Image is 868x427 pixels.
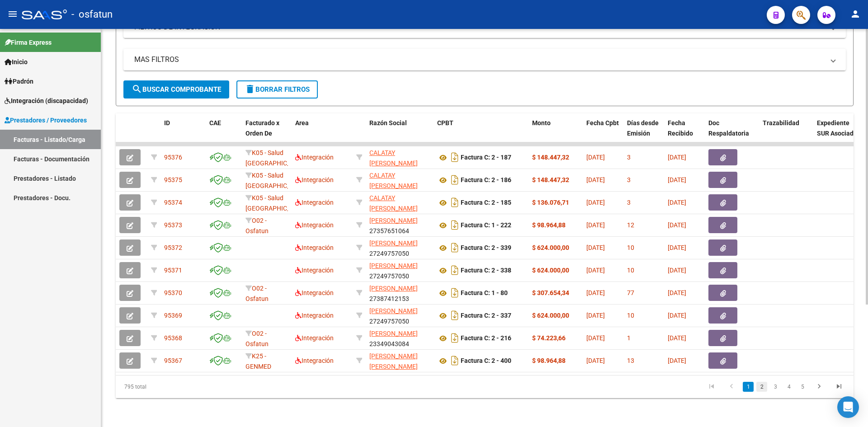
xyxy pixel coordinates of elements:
strong: Factura C: 2 - 186 [461,177,511,184]
span: [DATE] [668,221,686,229]
datatable-header-cell: Monto [528,113,583,153]
mat-panel-title: MAS FILTROS [134,55,824,65]
i: Descargar documento [449,263,461,277]
span: [DATE] [586,154,605,161]
datatable-header-cell: CAE [206,113,242,153]
span: Borrar Filtros [245,85,310,94]
span: [DATE] [668,312,686,319]
span: Padrón [5,76,33,86]
span: O02 - Osfatun Propio [245,217,269,245]
span: CALATAY [PERSON_NAME] [369,149,418,167]
datatable-header-cell: Facturado x Orden De [242,113,292,153]
datatable-header-cell: Trazabilidad [759,113,813,153]
span: [PERSON_NAME] [369,262,418,269]
mat-expansion-panel-header: MAS FILTROS [123,49,846,70]
span: 12 [627,221,634,229]
span: [DATE] [586,267,605,274]
i: Descargar documento [449,150,461,164]
li: page 2 [755,379,769,394]
a: 4 [783,382,794,392]
strong: Factura C: 2 - 337 [461,312,511,319]
span: 95368 [164,334,182,342]
span: 10 [627,312,634,319]
span: K05 - Salud [GEOGRAPHIC_DATA] [245,172,307,189]
a: go to previous page [723,382,740,392]
div: 27351753647 [369,351,430,370]
strong: $ 624.000,00 [532,244,569,251]
span: Prestadores / Proveedores [5,115,87,125]
span: Razón Social [369,119,407,127]
strong: $ 148.447,32 [532,154,569,161]
span: CPBT [437,119,453,127]
span: [DATE] [586,199,605,206]
li: page 1 [741,379,755,394]
span: ID [164,119,170,127]
strong: Factura C: 2 - 338 [461,267,511,274]
mat-icon: menu [7,9,18,19]
span: [PERSON_NAME] [369,330,418,337]
span: Integración [295,334,334,342]
span: Integración [295,312,334,319]
i: Descargar documento [449,331,461,345]
span: [PERSON_NAME] [369,307,418,314]
span: Buscar Comprobante [132,85,221,94]
i: Descargar documento [449,173,461,187]
span: [PERSON_NAME] [369,239,418,247]
span: [DATE] [586,221,605,229]
div: 23349043084 [369,328,430,347]
span: 95372 [164,244,182,251]
span: Integración [295,357,334,364]
span: Area [295,119,309,127]
span: Fecha Recibido [668,119,693,137]
datatable-header-cell: ID [160,113,206,153]
mat-icon: search [132,84,142,94]
strong: Factura C: 1 - 222 [461,222,511,229]
span: [PERSON_NAME] [PERSON_NAME] [369,352,418,370]
span: Expediente SUR Asociado [817,119,857,137]
li: page 3 [769,379,782,394]
span: Trazabilidad [763,119,799,127]
span: [DATE] [668,289,686,296]
strong: $ 624.000,00 [532,267,569,274]
datatable-header-cell: Expediente SUR Asociado [813,113,863,153]
div: 27249757050 [369,238,430,257]
span: [DATE] [668,154,686,161]
span: 13 [627,357,634,364]
span: [DATE] [586,176,605,183]
div: 27387412153 [369,283,430,302]
span: [PERSON_NAME] [369,217,418,224]
a: 5 [797,382,808,392]
span: O02 - Osfatun Propio [245,330,269,358]
span: [DATE] [668,199,686,206]
span: 95369 [164,312,182,319]
strong: Factura C: 2 - 187 [461,154,511,161]
span: [DATE] [586,357,605,364]
span: Días desde Emisión [627,119,659,137]
span: [DATE] [586,289,605,296]
span: Integración (discapacidad) [5,96,88,106]
span: Inicio [5,57,28,67]
strong: $ 307.654,34 [532,289,569,296]
a: go to next page [811,382,828,392]
span: 3 [627,154,631,161]
span: Fecha Cpbt [586,119,619,127]
div: 27249757050 [369,306,430,325]
span: Integración [295,176,334,183]
span: 95371 [164,267,182,274]
mat-icon: delete [245,84,255,94]
div: 27362266616 [369,170,430,189]
span: [DATE] [586,244,605,251]
div: Open Intercom Messenger [837,396,859,418]
a: go to last page [830,382,848,392]
div: 27357651064 [369,216,430,235]
i: Descargar documento [449,240,461,255]
li: page 4 [782,379,796,394]
i: Descargar documento [449,353,461,368]
div: 27362266616 [369,148,430,167]
datatable-header-cell: CPBT [434,113,528,153]
span: 95373 [164,221,182,229]
a: go to first page [703,382,720,392]
mat-icon: person [850,9,861,19]
span: [DATE] [668,267,686,274]
strong: $ 98.964,88 [532,221,566,229]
